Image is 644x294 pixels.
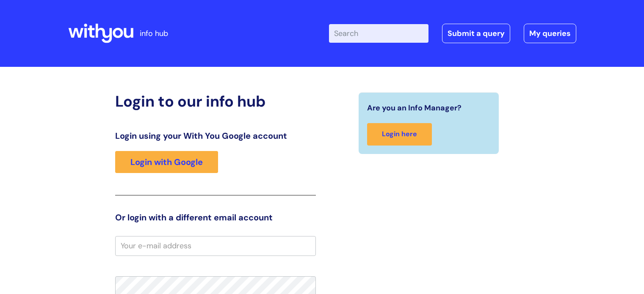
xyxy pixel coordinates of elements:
[115,131,316,141] h3: Login using your With You Google account
[115,212,316,223] h3: Or login with a different email account
[524,24,576,43] a: My queries
[115,236,316,256] input: Your e-mail address
[329,24,428,43] input: Search
[367,101,462,115] span: Are you an Info Manager?
[367,123,432,146] a: Login here
[115,92,316,110] h2: Login to our info hub
[140,27,168,40] p: info hub
[442,24,510,43] a: Submit a query
[115,151,218,173] a: Login with Google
